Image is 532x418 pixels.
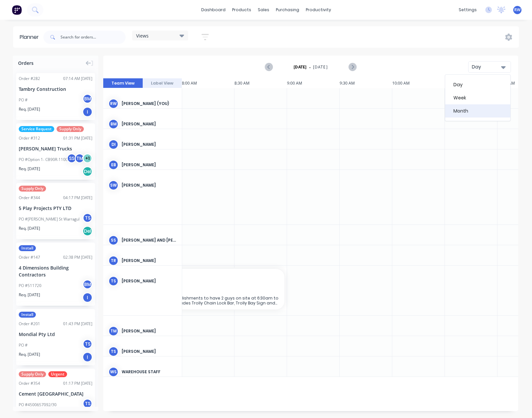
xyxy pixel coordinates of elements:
[60,31,126,44] input: Search for orders...
[63,321,92,327] div: 01:43 PM [DATE]
[19,283,41,289] div: PO #511720
[19,86,92,92] div: Tambry Construction
[109,99,118,109] div: RW
[122,101,177,107] div: [PERSON_NAME] (You)
[19,312,36,318] span: Install
[83,153,92,163] div: + 1
[294,64,307,70] strong: [DATE]
[19,166,40,172] span: Req. [DATE]
[83,339,92,349] div: TS
[67,153,77,163] div: SS
[109,347,118,356] div: TS
[472,64,502,70] div: Day
[19,126,54,132] span: Service Request
[455,5,480,15] div: settings
[122,349,177,354] div: [PERSON_NAME]
[122,182,177,188] div: [PERSON_NAME]
[309,63,311,71] span: -
[83,167,92,176] div: Del
[122,328,177,334] div: [PERSON_NAME]
[19,225,40,231] span: Req. [DATE]
[20,33,42,41] div: Planner
[109,140,118,149] div: DI
[109,160,118,170] div: EB
[122,142,177,147] div: [PERSON_NAME]
[109,235,118,245] div: SS
[313,64,328,70] span: [DATE]
[136,32,149,39] span: Views
[445,91,510,104] div: Week
[19,216,80,222] div: PO #[PERSON_NAME] St Warragul
[19,380,40,386] div: Order # 354
[273,5,302,15] div: purchasing
[19,186,46,192] span: Supply Only
[103,78,143,88] button: Team View
[109,119,118,129] div: BM
[83,399,92,408] div: TS
[229,5,254,15] div: products
[19,254,40,260] div: Order # 147
[19,97,28,103] div: PO #
[109,326,118,336] div: TM
[12,5,22,15] img: Factory
[198,5,229,15] a: dashboard
[19,76,40,82] div: Order # 282
[19,245,36,251] span: Install
[109,276,118,286] div: TS
[445,78,510,91] div: Day
[19,390,92,397] div: Cement [GEOGRAPHIC_DATA]
[287,78,340,88] div: 9:00 AM
[19,205,92,212] div: 5 Play Projects PTY LTD
[83,279,92,289] div: BM
[514,7,520,13] span: RW
[392,78,445,88] div: 10:00 AM
[122,369,177,375] div: Warehouse Staff
[63,135,92,141] div: 01:31 PM [DATE]
[254,5,273,15] div: sales
[109,367,118,377] div: WS
[122,162,177,168] div: [PERSON_NAME]
[19,135,40,141] div: Order # 312
[63,380,92,386] div: 01:17 PM [DATE]
[19,195,40,201] div: Order # 344
[83,107,92,117] div: I
[83,94,92,104] div: BM
[19,402,57,408] div: PO #4500657092/30
[19,342,28,348] div: PO #
[109,180,118,190] div: SW
[57,126,84,132] span: Supply Only
[48,371,67,377] span: Urgent
[109,256,118,266] div: TR
[340,78,392,88] div: 9:30 AM
[19,106,40,112] span: Req. [DATE]
[19,292,40,298] span: Req. [DATE]
[234,78,287,88] div: 8:30 AM
[19,157,68,163] div: PO #Option 1- CB90R-1100
[143,78,182,88] button: Label View
[19,321,40,327] div: Order # 201
[19,331,92,338] div: Mondial Pty Ltd
[445,104,510,118] div: Month
[63,254,92,260] div: 02:38 PM [DATE]
[122,258,177,264] div: [PERSON_NAME]
[265,63,273,71] button: Previous page
[182,78,234,88] div: 8:00 AM
[63,76,92,82] div: 07:14 AM [DATE]
[19,352,40,357] span: Req. [DATE]
[122,121,177,127] div: [PERSON_NAME]
[349,63,356,71] button: Next page
[18,60,34,66] span: Orders
[63,195,92,201] div: 04:17 PM [DATE]
[83,352,92,362] div: I
[122,278,177,284] div: [PERSON_NAME]
[302,5,334,15] div: productivity
[19,264,92,278] div: 4 Dimensions Building Contractors
[83,293,92,302] div: I
[19,145,92,152] div: [PERSON_NAME] Trucks
[19,371,46,377] span: Supply Only
[468,61,511,73] button: Day
[83,226,92,236] div: Del
[122,237,177,243] div: [PERSON_NAME] and [PERSON_NAME]
[83,213,92,223] div: TS
[75,153,85,163] div: TM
